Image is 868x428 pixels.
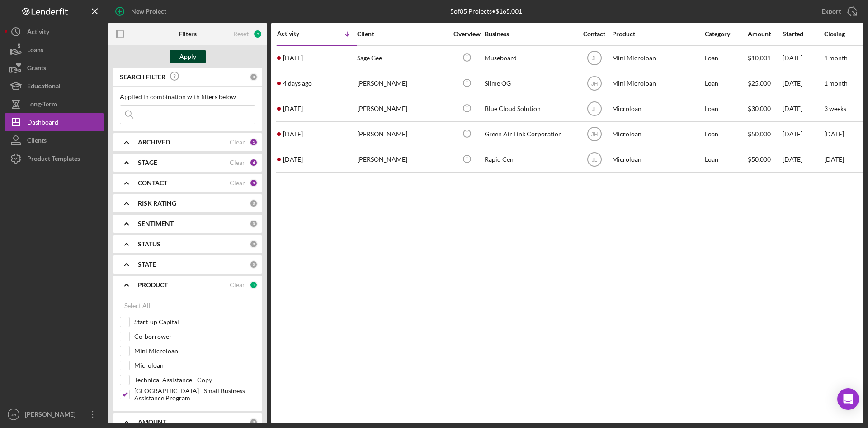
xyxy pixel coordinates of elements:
div: Product Templates [27,149,80,170]
div: [PERSON_NAME] [23,405,81,426]
button: Long-Term [5,95,104,113]
div: Loan [705,97,747,121]
div: [PERSON_NAME] [357,148,448,172]
div: Rapid Cen [485,148,575,172]
div: Clear [230,139,245,146]
div: 4 [250,159,258,167]
div: Clear [230,179,245,187]
div: Product [612,30,703,38]
div: $10,001 [748,46,782,70]
div: Reset [233,30,249,38]
button: Grants [5,59,104,77]
div: 0 [250,240,258,248]
div: 1 [250,138,258,146]
time: 2025-01-17 23:53 [283,156,303,163]
b: Filters [179,30,197,38]
b: SENTIMENT [138,220,174,227]
div: $50,000 [748,148,782,172]
div: 0 [250,220,258,228]
text: JH [591,81,598,87]
div: Clear [230,159,245,166]
div: Open Intercom Messenger [837,388,859,410]
b: CONTACT [138,179,167,187]
div: [PERSON_NAME] [357,122,448,146]
div: Export [821,2,841,20]
div: $50,000 [748,122,782,146]
div: Started [783,30,823,38]
div: [DATE] [783,46,823,70]
div: Mini Microloan [612,46,703,70]
div: Client [357,30,448,38]
div: Microloan [612,122,703,146]
div: 9 [253,29,262,38]
b: ARCHIVED [138,139,170,146]
time: 1 month [824,79,848,87]
button: JH[PERSON_NAME] [5,405,104,423]
div: Applied in combination with filters below [120,93,255,101]
div: Activity [27,23,49,43]
div: Museboard [485,46,575,70]
div: $30,000 [748,97,782,121]
text: JL [591,157,597,163]
div: Grants [27,59,46,79]
time: 2025-08-26 00:28 [283,80,312,87]
div: Category [705,30,747,38]
button: Clients [5,131,104,149]
div: 0 [250,260,258,269]
div: Loans [27,41,43,61]
div: 0 [250,73,258,81]
div: Slime OG [485,72,575,96]
div: Clear [230,281,245,289]
div: [PERSON_NAME] [357,97,448,121]
time: 2025-08-04 04:09 [283,105,303,112]
div: Microloan [612,148,703,172]
div: [DATE] [783,148,823,172]
button: Activity [5,23,104,41]
button: Product Templates [5,149,104,168]
text: JL [591,106,597,112]
div: $25,000 [748,72,782,96]
div: 0 [250,199,258,207]
label: Co-borrower [134,332,255,341]
time: 2025-08-27 18:11 [283,54,303,62]
a: Dashboard [5,113,104,131]
label: Mini Microloan [134,346,255,356]
div: [PERSON_NAME] [357,72,448,96]
div: Green Air Link Corporation [485,122,575,146]
time: [DATE] [824,130,844,138]
button: Loans [5,41,104,59]
div: Contact [577,30,611,38]
time: 1 month [824,54,848,62]
div: Mini Microloan [612,72,703,96]
label: [GEOGRAPHIC_DATA] - Small Business Assistance Program [134,390,255,399]
div: Dashboard [27,113,58,134]
div: Overview [450,30,484,38]
label: Technical Assistance - Copy [134,375,255,385]
div: [DATE] [783,72,823,96]
div: 1 [250,281,258,289]
b: SEARCH FILTER [120,73,165,81]
div: Microloan [612,97,703,121]
time: [DATE] [824,155,844,163]
button: Educational [5,77,104,95]
text: JH [591,131,598,138]
div: New Project [131,2,166,20]
label: Microloan [134,361,255,370]
div: [DATE] [783,97,823,121]
button: Select All [120,297,155,315]
div: Loan [705,46,747,70]
div: 0 [250,418,258,426]
div: Loan [705,72,747,96]
time: 2025-06-23 18:28 [283,130,303,138]
b: RISK RATING [138,200,176,207]
b: PRODUCT [138,281,168,289]
div: Loan [705,148,747,172]
button: Apply [170,50,206,63]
